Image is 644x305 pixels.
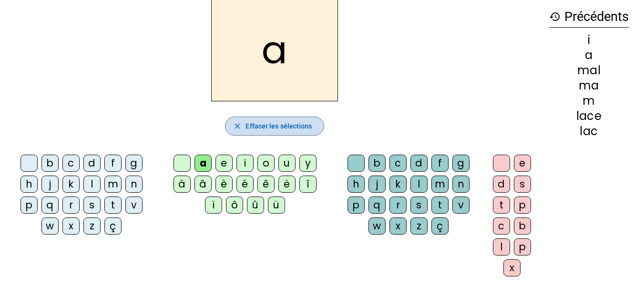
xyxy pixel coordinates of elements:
div: j [41,176,59,193]
div: m [549,95,629,107]
div: b [41,155,59,172]
div: r [62,197,80,214]
div: ç [431,217,449,235]
div: î [299,176,317,193]
div: c [389,155,407,172]
div: n [125,176,143,193]
div: â [194,176,212,193]
div: ma [549,80,629,91]
div: a [194,155,212,172]
div: o [257,155,275,172]
div: w [41,217,59,235]
div: i [549,34,629,46]
div: t [431,197,449,214]
div: x [389,217,407,235]
span: Effacer les sélections [245,120,312,132]
div: q [368,197,386,214]
div: ê [257,176,275,193]
div: e [215,155,233,172]
div: û [247,197,264,214]
div: p [348,197,365,214]
div: ü [268,197,285,214]
div: ç [104,217,122,235]
div: lace [549,110,629,122]
div: h [20,176,38,193]
div: s [410,197,428,214]
div: m [104,176,122,193]
div: d [410,155,428,172]
div: b [514,217,531,235]
div: x [62,217,80,235]
div: a [549,49,629,61]
div: h [348,176,365,193]
div: e [514,155,531,172]
div: p [514,238,531,256]
div: t [104,197,122,214]
div: c [62,155,80,172]
div: à [174,176,191,193]
div: q [41,197,59,214]
div: é [236,176,254,193]
div: r [389,197,407,214]
div: g [452,155,470,172]
div: è [215,176,233,193]
div: mal [549,65,629,76]
div: z [83,217,101,235]
button: Effacer les sélections [225,117,324,136]
div: k [389,176,407,193]
div: lac [549,126,629,137]
div: m [431,176,449,193]
mat-icon: history [549,11,561,22]
div: t [493,197,510,214]
div: ï [205,197,222,214]
div: s [83,197,101,214]
div: d [83,155,101,172]
div: j [368,176,386,193]
h3: Précédents [549,6,629,28]
div: g [125,155,143,172]
div: x [503,259,521,276]
div: y [299,155,317,172]
div: f [431,155,449,172]
div: k [62,176,80,193]
div: l [410,176,428,193]
div: v [452,197,470,214]
div: b [368,155,386,172]
div: i [236,155,254,172]
div: p [514,197,531,214]
div: ë [278,176,296,193]
div: c [493,217,510,235]
mat-icon: close [233,122,242,130]
div: f [104,155,122,172]
div: ô [226,197,243,214]
div: z [410,217,428,235]
div: v [125,197,143,214]
div: l [83,176,101,193]
div: l [493,238,510,256]
div: s [514,176,531,193]
div: p [20,197,38,214]
div: w [368,217,386,235]
div: n [452,176,470,193]
div: d [493,176,510,193]
div: u [278,155,296,172]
